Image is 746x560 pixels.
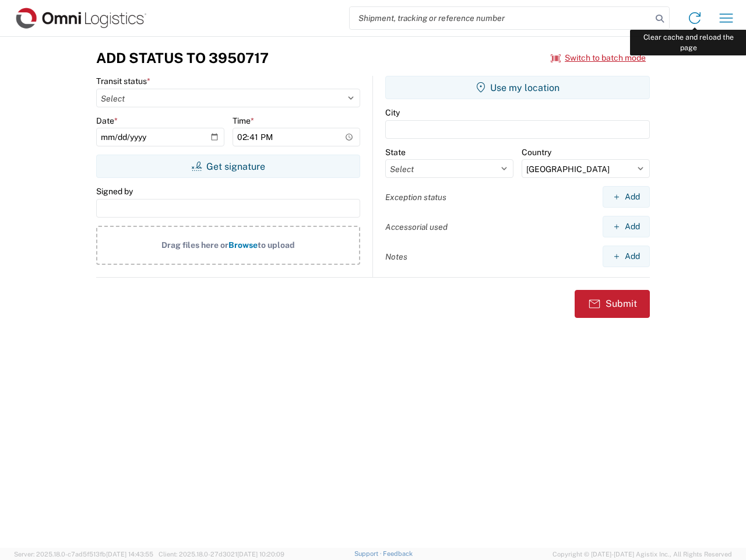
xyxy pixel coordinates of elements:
[228,240,258,250] span: Browse
[383,550,413,557] a: Feedback
[603,246,650,267] button: Add
[385,76,650,99] button: Use my location
[385,107,400,118] label: City
[575,290,650,318] button: Submit
[603,186,650,208] button: Add
[106,551,153,558] span: [DATE] 14:43:55
[233,116,254,126] label: Time
[385,251,407,262] label: Notes
[96,186,133,197] label: Signed by
[385,222,448,232] label: Accessorial used
[96,116,118,126] label: Date
[96,76,150,86] label: Transit status
[258,240,295,250] span: to upload
[603,216,650,237] button: Add
[159,551,284,558] span: Client: 2025.18.0-27d3021
[551,48,646,68] button: Switch to batch mode
[96,50,269,66] h3: Add Status to 3950717
[237,551,284,558] span: [DATE] 10:20:09
[385,192,446,202] label: Exception status
[14,551,153,558] span: Server: 2025.18.0-c7ad5f513fb
[553,549,732,559] span: Copyright © [DATE]-[DATE] Agistix Inc., All Rights Reserved
[161,240,228,250] span: Drag files here or
[522,147,551,157] label: Country
[385,147,406,157] label: State
[96,155,360,178] button: Get signature
[354,550,383,557] a: Support
[350,7,652,29] input: Shipment, tracking or reference number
